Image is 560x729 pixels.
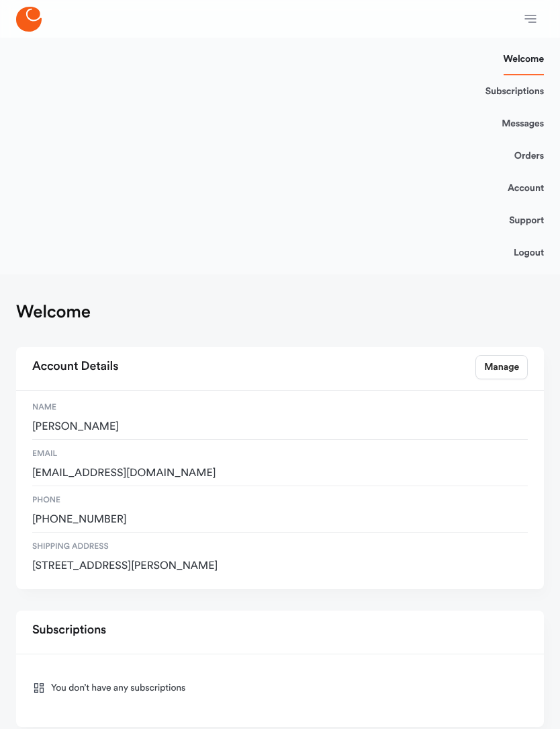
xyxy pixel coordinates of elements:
div: You don’t have any subscriptions [32,665,528,716]
a: Subscriptions [485,75,544,108]
span: Email [32,448,528,460]
h1: Welcome [16,301,91,323]
h2: Subscriptions [32,619,106,643]
a: Orders [514,140,544,172]
span: traciayer@bellsouth.net [32,467,528,480]
span: 5483 State Route 136 East, Calhoun, US, 42327 [32,560,528,573]
span: Shipping Address [32,541,528,553]
h2: Account Details [32,355,118,379]
a: Messages [502,108,544,140]
a: Logout [514,237,544,269]
a: Manage [475,355,528,379]
span: Phone [32,494,528,506]
span: [PERSON_NAME] [32,420,528,434]
a: Welcome [504,43,544,75]
span: [PHONE_NUMBER] [32,513,528,527]
a: Account [508,172,544,204]
a: Support [509,204,544,237]
span: Name [32,401,528,414]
